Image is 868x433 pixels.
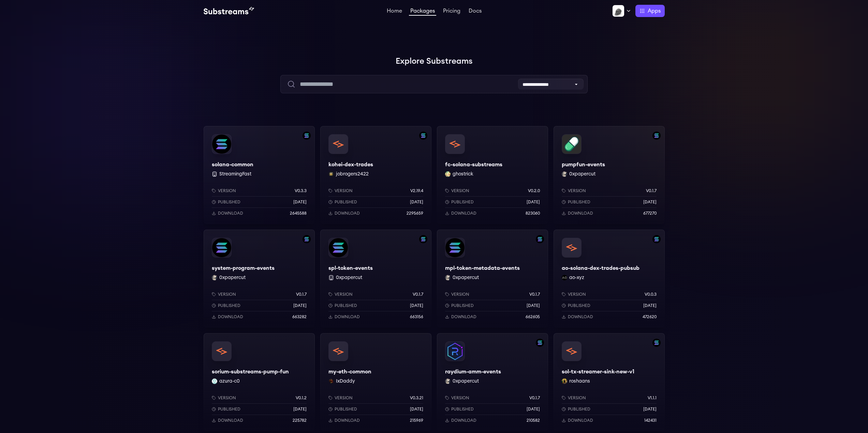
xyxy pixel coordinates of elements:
img: Filter by solana network [536,339,544,347]
a: Filter by solana networkspl-token-eventsspl-token-events 0xpapercutVersionv0.1.7Published[DATE]Do... [320,230,431,328]
p: Download [568,418,593,423]
p: v0.3.3 [295,188,307,194]
a: Filter by solana networksol-tx-streamer-sink-new-v1sol-tx-streamer-sink-new-v1roshaans roshaansVe... [554,333,665,431]
p: Published [218,406,240,412]
p: Version [451,292,469,297]
img: Filter by solana network [652,132,661,140]
img: Filter by solana network [303,132,311,140]
p: Download [451,418,476,423]
p: Download [218,211,243,216]
a: sorium-substreams-pump-funsorium-substreams-pump-funazura-c0 azura-c0Versionv0.1.2Published[DATE]... [204,333,315,431]
p: [DATE] [293,406,307,412]
p: Version [335,395,353,401]
p: Published [335,303,357,308]
p: Version [451,395,469,401]
p: [DATE] [643,199,657,205]
p: Version [568,188,586,194]
p: Published [568,406,590,412]
p: 823060 [526,211,540,216]
p: Published [218,303,240,308]
p: Published [335,406,357,412]
button: 0xpapercut [569,171,595,177]
p: Download [568,314,593,320]
p: Download [218,314,243,320]
button: 0xpapercut [453,274,479,281]
p: [DATE] [643,406,657,412]
p: v0.2.0 [528,188,540,194]
img: Substream's logo [204,7,254,15]
p: v0.1.7 [529,395,540,401]
p: 663282 [292,314,307,320]
a: Filter by solana networksystem-program-eventssystem-program-events0xpapercut 0xpapercutVersionv0.... [204,230,315,328]
img: Filter by solana network [419,235,427,243]
p: Version [335,188,353,194]
p: Published [218,199,240,205]
p: Version [218,395,236,401]
img: Profile [612,5,624,17]
p: Version [335,292,353,297]
p: 210582 [527,418,540,423]
p: 662605 [526,314,540,320]
p: v0.1.7 [529,292,540,297]
img: Filter by solana network [303,235,311,243]
p: v1.1.1 [648,395,657,401]
img: Filter by solana network [536,235,544,243]
button: 0xpapercut [336,274,362,281]
button: 0xpapercut [219,274,246,281]
p: 472620 [643,314,657,320]
p: Version [568,292,586,297]
p: Download [568,211,593,216]
p: [DATE] [527,303,540,308]
p: Published [335,199,357,205]
p: 2645588 [290,211,307,216]
p: v0.1.7 [296,292,307,297]
p: 225782 [293,418,307,423]
a: Filter by solana networkao-solana-dex-trades-pubsubao-solana-dex-trades-pubsubao-xyz ao-xyzVersio... [554,230,665,328]
p: Download [451,314,476,320]
p: Version [451,188,469,194]
p: Published [451,199,474,205]
p: v0.1.7 [646,188,657,194]
button: StreamingFast [219,171,251,177]
p: [DATE] [527,406,540,412]
a: Filter by solana networkpumpfun-eventspumpfun-events0xpapercut 0xpapercutVersionv0.1.7Published[D... [554,126,665,224]
p: 677270 [643,211,657,216]
p: Published [451,303,474,308]
button: azura-c0 [219,378,240,385]
button: roshaans [569,378,590,385]
p: 2295659 [407,211,423,216]
a: Docs [467,8,483,15]
button: ao-xyz [569,274,584,281]
span: Apps [648,7,661,15]
p: 663156 [410,314,423,320]
p: Download [335,418,360,423]
p: Version [218,292,236,297]
img: Filter by solana network [652,235,661,243]
p: Version [568,395,586,401]
a: Filter by solana networkmpl-token-metadata-eventsmpl-token-metadata-events0xpapercut 0xpapercutVe... [437,230,548,328]
a: my-eth-commonmy-eth-commonIxDaddy IxDaddyVersionv0.3.21Published[DATE]Download215969 [320,333,431,431]
button: 0xpapercut [453,378,479,385]
a: fc-solana-substreamsfc-solana-substreamsghostrick ghostrickVersionv0.2.0Published[DATE]Download82... [437,126,548,224]
p: 142431 [644,418,657,423]
p: [DATE] [643,303,657,308]
button: ghostrick [453,171,473,177]
a: Pricing [442,8,462,15]
img: Filter by solana network [652,339,661,347]
a: Filter by solana networksolana-commonsolana-common StreamingFastVersionv0.3.3Published[DATE]Downl... [204,126,315,224]
p: v0.0.3 [645,292,657,297]
p: [DATE] [410,303,423,308]
h1: Explore Substreams [204,55,665,68]
p: [DATE] [293,199,307,205]
p: v0.1.7 [413,292,423,297]
p: [DATE] [527,199,540,205]
button: jobrogers2422 [336,171,369,177]
a: Packages [409,8,436,16]
p: Download [218,418,243,423]
p: [DATE] [293,303,307,308]
p: Published [568,199,590,205]
p: Version [218,188,236,194]
p: [DATE] [410,406,423,412]
a: Home [385,8,403,15]
button: IxDaddy [336,378,355,385]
